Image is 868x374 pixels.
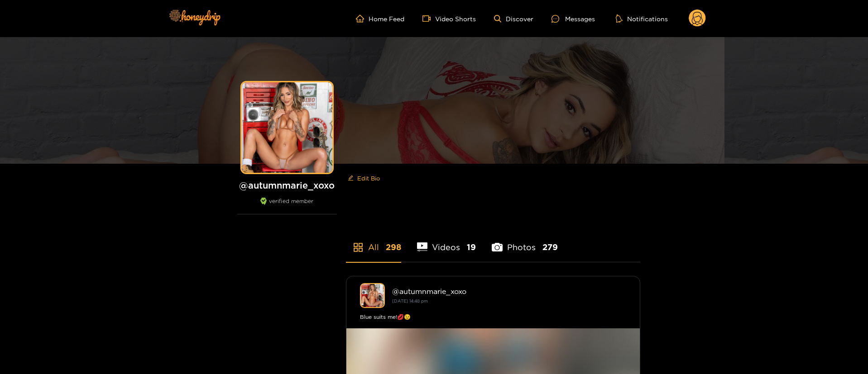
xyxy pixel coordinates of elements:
[346,171,382,185] button: editEdit Bio
[422,14,435,23] span: video-camera
[360,312,626,322] div: Blue suits me!💋😉
[356,14,369,23] span: home
[467,241,476,253] span: 19
[613,14,671,23] button: Notifications
[357,174,380,183] span: Edit Bio
[360,283,385,308] img: autumnmarie_xoxo
[392,287,626,295] div: @ autumnmarie_xoxo
[492,221,558,262] li: Photos
[386,241,401,253] span: 298
[542,241,558,253] span: 279
[551,14,595,24] div: Messages
[353,242,364,253] span: appstore
[422,14,476,23] a: Video Shorts
[356,14,404,23] a: Home Feed
[237,198,337,214] div: verified member
[346,221,401,262] li: All
[348,175,354,182] span: edit
[237,180,337,191] h1: @ autumnmarie_xoxo
[417,221,476,262] li: Videos
[494,15,533,23] a: Discover
[392,298,428,303] small: [DATE] 14:48 pm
